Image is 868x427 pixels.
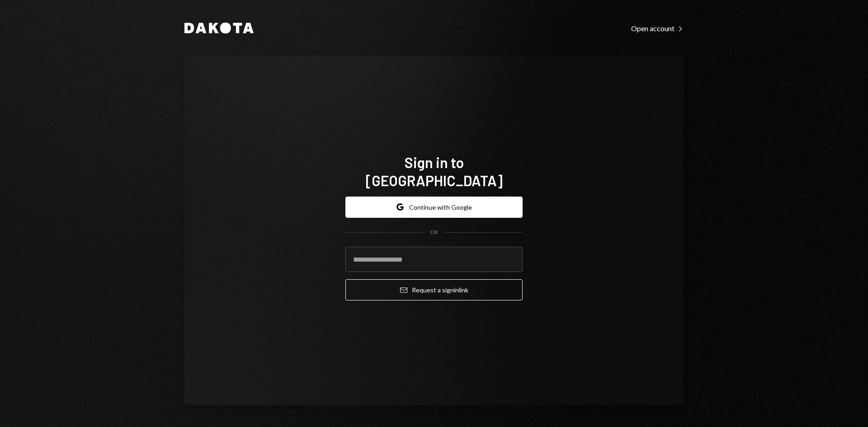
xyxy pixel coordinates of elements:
a: Open account [631,23,684,33]
div: Open account [631,24,684,33]
div: OR [430,229,438,236]
button: Request a signinlink [345,279,523,300]
button: Continue with Google [345,197,523,218]
h1: Sign in to [GEOGRAPHIC_DATA] [345,153,523,189]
